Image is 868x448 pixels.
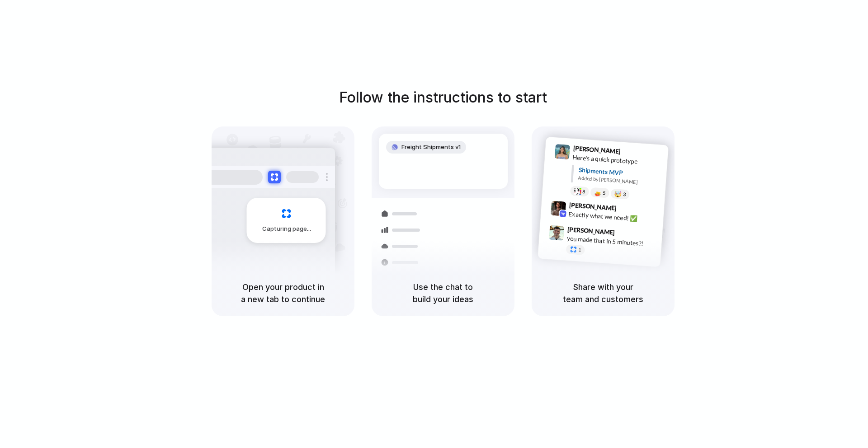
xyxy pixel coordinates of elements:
span: [PERSON_NAME] [573,143,621,156]
span: 9:47 AM [618,229,636,240]
span: 5 [603,191,606,196]
span: 9:42 AM [619,205,638,215]
div: 🤯 [614,191,622,198]
span: [PERSON_NAME] [569,200,617,213]
span: Capturing page [262,224,312,233]
div: you made that in 5 minutes?! [566,234,657,249]
div: Exactly what we need! ✅ [568,210,659,225]
div: Added by [PERSON_NAME] [578,174,661,187]
span: 8 [582,189,585,194]
span: 3 [623,192,626,197]
span: 9:41 AM [623,148,642,159]
h5: Use the chat to build your ideas [382,281,504,305]
span: 1 [578,247,581,252]
span: [PERSON_NAME] [567,224,615,238]
h5: Share with your team and customers [542,281,664,305]
span: Freight Shipments v1 [401,143,461,152]
div: Shipments MVP [578,165,662,180]
h5: Open your product in a new tab to continue [222,281,344,305]
h1: Follow the instructions to start [339,87,547,108]
div: Here's a quick prototype [572,153,663,168]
